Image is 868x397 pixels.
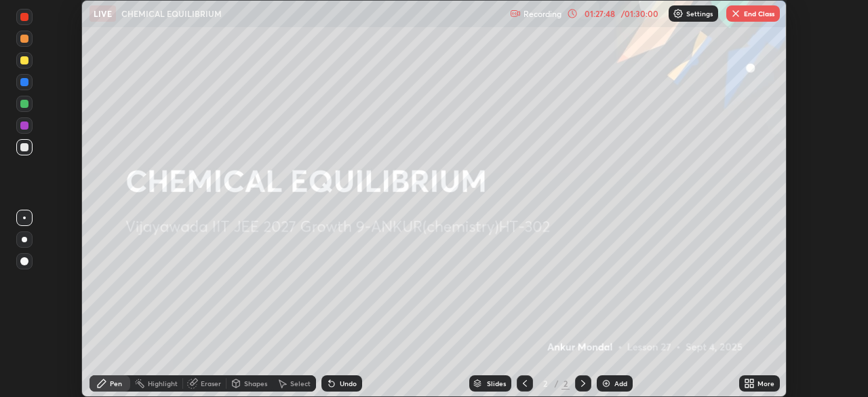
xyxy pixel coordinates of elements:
img: recording.375f2c34.svg [510,8,521,19]
div: Add [614,380,627,387]
div: Shapes [244,380,267,387]
div: Select [290,380,311,387]
div: 2 [538,379,552,387]
p: CHEMICAL EQUILIBRIUM [121,8,222,19]
div: Pen [110,380,122,387]
p: Recording [524,9,561,19]
div: Eraser [201,380,221,387]
div: Undo [340,380,357,387]
img: class-settings-icons [673,8,684,19]
div: More [757,380,774,387]
div: 01:27:48 [580,10,618,18]
p: Settings [686,10,713,17]
div: / [555,379,559,387]
p: LIVE [94,8,112,19]
div: / 01:30:00 [618,10,660,18]
img: end-class-cross [730,8,741,19]
button: End Class [726,5,780,22]
img: add-slide-button [601,378,612,389]
div: 2 [561,377,570,390]
div: Highlight [148,380,178,387]
div: Slides [487,380,506,387]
